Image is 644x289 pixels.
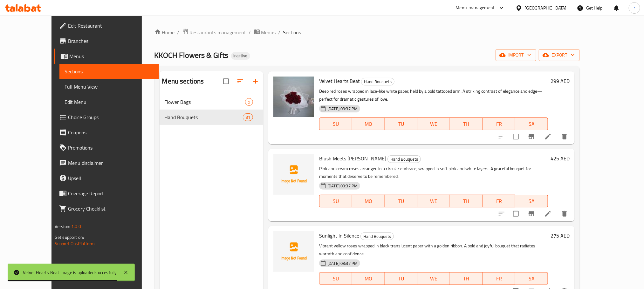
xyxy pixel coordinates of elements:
span: Sort sections [233,74,248,89]
button: Add section [248,74,263,89]
span: Velvet Hearts Beat [319,76,360,86]
button: FR [483,195,516,207]
a: Menu disclaimer [54,155,159,171]
a: Coverage Report [54,186,159,201]
span: FR [485,274,513,283]
span: Branches [68,37,154,45]
a: Upsell [54,171,159,186]
p: Vibrant yellow roses wrapped in black translucent paper with a golden ribbon. A bold and joyful b... [319,242,548,258]
button: delete [557,206,572,221]
button: TH [450,272,483,285]
span: SU [322,274,350,283]
span: TU [387,274,415,283]
span: Promotions [68,144,154,151]
a: Choice Groups [54,110,159,125]
span: Choice Groups [68,113,154,121]
span: WE [420,119,448,129]
h2: Menu sections [162,77,204,86]
img: Velvet Hearts Beat [273,77,314,117]
span: Hand Bouquets [361,233,394,240]
span: Select to update [509,130,523,143]
a: Sections [59,64,159,79]
button: FR [483,272,516,285]
span: TU [387,119,415,129]
a: Full Menu View [59,79,159,94]
img: Sunlight In Silence [273,231,314,272]
span: Sections [283,29,301,36]
span: SU [322,197,350,206]
button: SU [319,195,352,207]
img: Blush Meets Grace [273,154,314,195]
div: [GEOGRAPHIC_DATA] [525,4,567,11]
span: SA [518,119,545,129]
nav: Menu sections [160,92,264,127]
span: TH [453,274,480,283]
button: WE [417,118,450,130]
span: [DATE] 03:37 PM [325,106,360,112]
span: FR [485,119,513,129]
div: Hand Bouquets [387,155,421,163]
span: Hand Bouquets [361,78,394,85]
span: Coupons [68,129,154,136]
span: [DATE] 03:37 PM [325,260,360,266]
span: Blush Meets [PERSON_NAME] [319,154,386,163]
a: Promotions [54,140,159,155]
li: / [278,29,281,36]
span: Hand Bouquets [165,113,243,121]
span: Upsell [68,174,154,182]
button: delete [557,129,572,144]
a: Menus [254,28,276,37]
a: Edit menu item [544,133,552,140]
span: [DATE] 03:37 PM [325,183,360,189]
button: SU [319,118,352,130]
button: MO [352,195,385,207]
button: SU [319,272,352,285]
span: WE [420,197,448,206]
span: FR [485,197,513,206]
span: MO [355,119,382,129]
button: MO [352,272,385,285]
span: Full Menu View [65,83,154,91]
span: Sunlight In Silence [319,231,359,240]
span: KKOCH Flowers & Gifts [154,48,229,62]
div: Hand Bouquets31 [160,110,264,125]
button: Branch-specific-item [524,206,539,221]
span: r [634,4,635,11]
span: 1.0.0 [71,222,81,231]
a: Edit Restaurant [54,18,159,33]
span: Menu disclaimer [68,159,154,167]
button: WE [417,272,450,285]
span: Version: [55,222,70,231]
button: WE [417,195,450,207]
button: export [539,49,580,61]
span: Select to update [509,207,523,220]
div: Menu-management [456,4,495,12]
span: import [501,51,531,59]
a: Coupons [54,125,159,140]
div: Hand Bouquets [360,232,394,240]
p: Deep red roses wrapped in lace-like white paper, held by a bold tattooed arm. A striking contrast... [319,87,548,103]
button: TH [450,118,483,130]
span: export [544,51,575,59]
button: FR [483,118,516,130]
span: TH [453,197,480,206]
a: Grocery Checklist [54,201,159,216]
a: Branches [54,33,159,49]
span: Menus [261,29,276,36]
span: Sections [65,68,154,75]
span: WE [420,274,448,283]
button: TH [450,195,483,207]
div: Flower Bags9 [160,94,264,110]
span: MO [355,197,382,206]
span: Edit Menu [65,98,154,106]
span: Coverage Report [68,190,154,197]
h6: 425 AED [551,154,570,163]
span: SA [518,274,545,283]
button: TU [385,195,418,207]
button: Branch-specific-item [524,129,539,144]
span: Grocery Checklist [68,205,154,212]
h6: 299 AED [551,77,570,85]
a: Home [154,29,175,36]
span: MO [355,274,382,283]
